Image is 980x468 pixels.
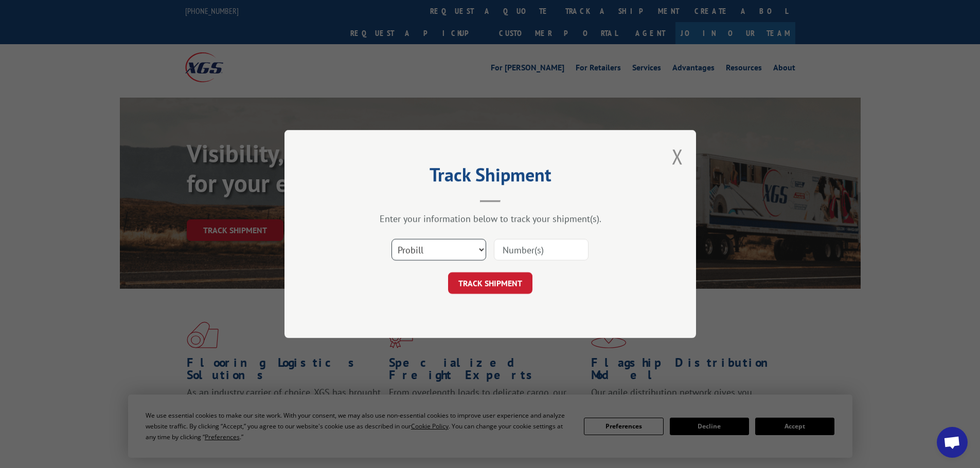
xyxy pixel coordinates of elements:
[672,143,683,170] button: Close modal
[448,272,532,294] button: TRACK SHIPMENT
[494,239,589,260] input: Number(s)
[336,167,645,187] h2: Track Shipment
[336,213,645,224] div: Enter your information below to track your shipment(s).
[937,427,968,458] div: Open chat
